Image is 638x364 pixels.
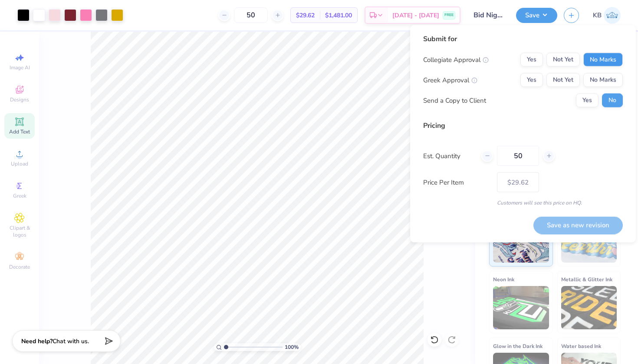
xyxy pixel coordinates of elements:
[10,96,29,103] span: Designs
[602,94,623,107] button: No
[11,160,28,167] span: Upload
[444,12,454,18] span: FREE
[423,177,490,187] label: Price Per Item
[583,73,623,87] button: No Marks
[546,73,580,87] button: Not Yet
[296,11,315,20] span: $29.62
[546,53,580,67] button: Not Yet
[392,11,439,20] span: [DATE] - [DATE]
[497,146,539,166] input: – –
[593,7,621,24] a: KB
[13,192,26,199] span: Greek
[53,337,89,345] span: Chat with us.
[423,34,623,44] div: Submit for
[423,55,489,65] div: Collegiate Approval
[9,263,30,270] span: Decorate
[10,64,30,71] span: Image AI
[593,10,602,20] span: KB
[467,6,510,24] input: Untitled Design
[604,7,621,24] img: Kate Burton
[493,275,514,284] span: Neon Ink
[583,53,623,67] button: No Marks
[21,337,53,345] strong: Need help?
[561,275,612,284] span: Metallic & Glitter Ink
[423,151,475,161] label: Est. Quantity
[520,73,543,87] button: Yes
[4,224,35,238] span: Clipart & logos
[423,75,477,85] div: Greek Approval
[520,53,543,67] button: Yes
[561,341,601,351] span: Water based Ink
[234,7,268,23] input: – –
[423,95,486,105] div: Send a Copy to Client
[576,94,599,107] button: Yes
[516,8,557,23] button: Save
[493,341,543,351] span: Glow in the Dark Ink
[493,286,549,329] img: Neon Ink
[285,343,299,351] span: 100 %
[423,120,623,131] div: Pricing
[423,199,623,207] div: Customers will see this price on HQ.
[9,128,30,135] span: Add Text
[561,286,617,329] img: Metallic & Glitter Ink
[325,11,352,20] span: $1,481.00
